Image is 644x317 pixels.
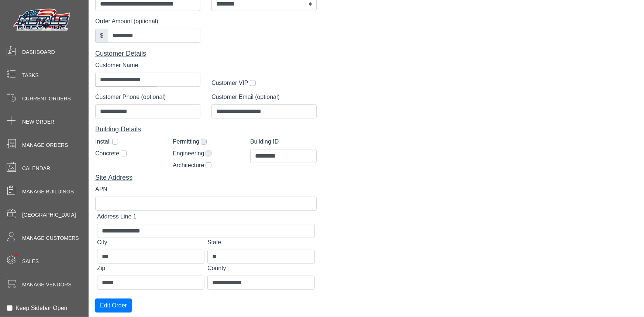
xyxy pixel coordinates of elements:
div: Site Address [95,173,317,183]
label: Building ID [250,137,279,146]
label: City [97,238,107,247]
label: Architecture [173,161,204,170]
span: Sales [22,258,39,265]
span: [GEOGRAPHIC_DATA] [22,211,76,219]
label: Install [95,137,111,146]
span: • [7,243,26,267]
span: New Order [22,118,54,126]
label: Customer VIP [211,79,248,87]
label: Zip [97,264,105,273]
span: Manage Orders [22,141,68,149]
label: Order Amount (optional) [95,17,158,26]
span: Manage Customers [22,234,79,242]
label: County [207,264,226,273]
label: Customer Phone (optional) [95,93,166,101]
div: Building Details [95,124,317,134]
label: APN [95,185,107,194]
span: Manage Vendors [22,281,72,289]
span: Manage Buildings [22,188,74,196]
label: Concrete [95,149,119,158]
label: Address Line 1 [97,212,137,221]
label: Keep Sidebar Open [16,304,68,313]
span: Current Orders [22,95,71,103]
div: $ [95,29,108,43]
div: Customer Details [95,49,317,59]
span: Dashboard [22,48,55,56]
span: Calendar [22,165,50,172]
label: Engineering [173,149,204,158]
label: Customer Name [95,61,138,70]
button: Edit Order [95,299,132,313]
span: Tasks [22,72,39,79]
label: Permitting [173,137,199,146]
label: Customer Email (optional) [211,93,280,101]
label: State [207,238,221,247]
img: Metals Direct Inc Logo [11,7,74,34]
